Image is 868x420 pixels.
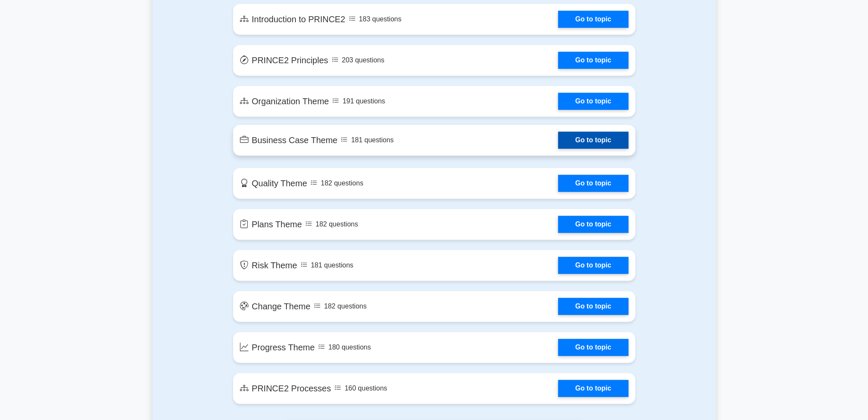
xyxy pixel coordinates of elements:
[558,216,628,233] a: Go to topic
[558,175,628,192] a: Go to topic
[558,380,628,397] a: Go to topic
[558,11,628,28] a: Go to topic
[558,93,628,110] a: Go to topic
[558,132,628,149] a: Go to topic
[558,52,628,69] a: Go to topic
[558,298,628,315] a: Go to topic
[558,339,628,356] a: Go to topic
[558,257,628,274] a: Go to topic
